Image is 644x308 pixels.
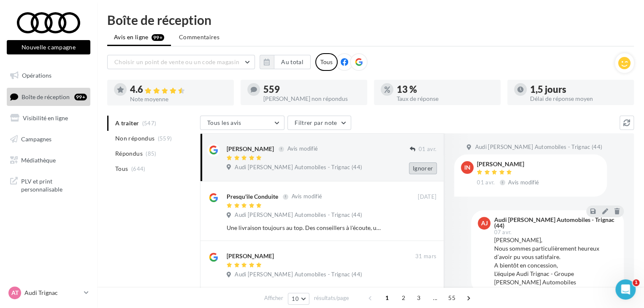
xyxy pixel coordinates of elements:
span: PLV et print personnalisable [21,176,87,194]
button: Filtrer par note [287,116,351,130]
span: AT [11,289,19,297]
div: Délai de réponse moyen [530,96,627,102]
div: 13 % [397,85,494,94]
div: Tous [315,53,338,71]
span: Audi [PERSON_NAME] Automobiles - Trignac (44) [235,271,362,278]
a: Médiathèque [5,151,92,169]
div: Presqu'ile Conduite [227,192,278,201]
button: 10 [288,293,309,305]
a: Campagnes [5,130,92,148]
div: 1,5 jours [530,85,627,94]
span: Tous [115,165,128,173]
button: Ignorer [409,270,437,281]
button: Au total [260,55,311,69]
span: 01 avr. [419,146,436,153]
div: [PERSON_NAME] [227,145,274,153]
div: Taux de réponse [397,96,494,102]
button: Choisir un point de vente ou un code magasin [107,55,255,69]
p: Audi Trignac [24,289,81,297]
div: [PERSON_NAME] non répondus [263,96,360,102]
span: 10 [292,295,299,302]
div: [PERSON_NAME], Nous sommes particulièrement heureux d’avoir pu vous satisfaire. A bientôt en conc... [494,236,617,286]
span: Non répondus [115,134,154,143]
span: (559) [158,135,172,142]
span: Audi [PERSON_NAME] Automobiles - Trignac (44) [235,164,362,171]
button: Tous les avis [200,116,284,130]
span: Avis modifié [291,193,322,200]
span: Boîte de réception [22,93,70,100]
span: Répondus [115,149,143,158]
button: Ignorer [409,222,436,234]
div: [PERSON_NAME] [477,161,541,167]
span: 2 [397,291,410,305]
span: 55 [445,291,459,305]
a: PLV et print personnalisable [5,172,92,197]
a: AT Audi Trignac [7,285,90,301]
div: Audi [PERSON_NAME] Automobiles - Trignac (44) [494,217,615,229]
span: Avis modifié [287,146,318,152]
span: résultats/page [314,294,349,302]
span: ... [428,291,442,305]
span: 3 [412,291,425,305]
span: AJ [481,219,487,227]
div: [PERSON_NAME] [227,252,274,260]
a: Opérations [5,67,92,84]
span: 01 avr. [477,179,495,186]
span: 1 [633,279,639,286]
div: 559 [263,85,360,94]
span: Médiathèque [21,156,56,163]
span: Audi [PERSON_NAME] Automobiles - Trignac (44) [475,143,602,151]
span: IN [464,163,471,172]
span: Commentaires [179,33,219,41]
div: Note moyenne [130,96,227,102]
span: [DATE] [418,193,436,201]
button: Nouvelle campagne [7,40,90,54]
a: Boîte de réception99+ [5,88,92,106]
div: Une livraison toujours au top. Des conseillers à l'écoute, une mise en route,ainsi que la présent... [227,224,382,232]
div: Boîte de réception [107,14,634,26]
span: Choisir un point de vente ou un code magasin [114,58,239,65]
span: 31 mars [415,253,436,260]
span: Visibilité en ligne [23,114,68,122]
span: 1 [380,291,394,305]
a: Visibilité en ligne [5,109,92,127]
span: Audi [PERSON_NAME] Automobiles - Trignac (44) [235,211,362,219]
span: (85) [146,150,156,157]
span: 07 avr. [494,230,511,235]
div: 99+ [74,94,87,100]
span: Campagnes [21,135,51,143]
button: Au total [274,55,311,69]
div: 4.6 [130,85,227,95]
span: Tous les avis [207,119,241,126]
span: Afficher [264,294,283,302]
span: (644) [131,165,146,172]
span: Opérations [22,72,51,79]
span: Avis modifié [508,179,539,186]
button: Ignorer [409,162,437,174]
iframe: Intercom live chat [615,279,636,300]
